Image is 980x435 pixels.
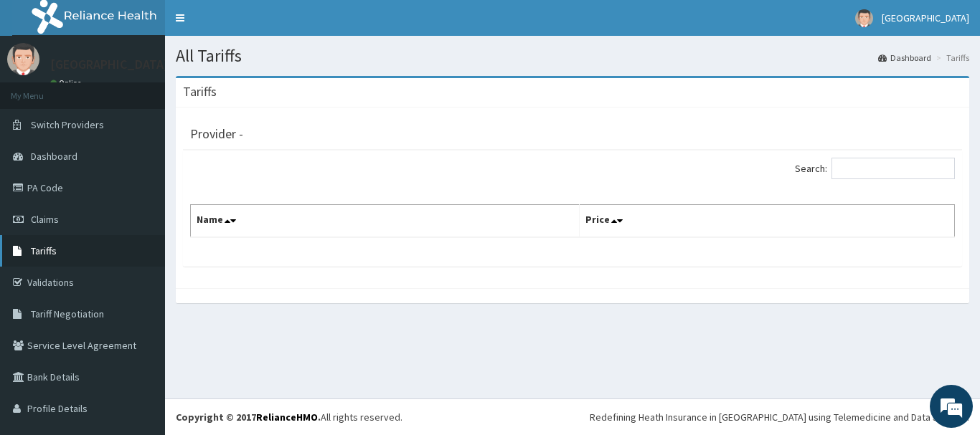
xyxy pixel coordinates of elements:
label: Search: [795,158,955,179]
a: Online [50,78,85,88]
span: We're online! [83,128,198,272]
footer: All rights reserved. [165,398,980,435]
h3: Tariffs [183,85,217,98]
th: Price [580,205,955,238]
div: Minimize live chat window [235,7,270,42]
a: Dashboard [878,52,931,64]
textarea: Type your message and hit 'Enter' [7,286,273,336]
input: Search: [831,158,955,179]
span: Tariff Negotiation [31,307,104,320]
img: User Image [855,9,873,27]
div: Redefining Heath Insurance in [GEOGRAPHIC_DATA] using Telemedicine and Data Science! [590,410,969,424]
img: User Image [7,43,39,75]
li: Tariffs [933,52,969,64]
span: [GEOGRAPHIC_DATA] [882,11,969,24]
div: Chat with us now [75,80,241,99]
h1: All Tariffs [176,47,969,65]
img: d_794563401_company_1708531726252_794563401 [27,72,58,107]
span: Claims [31,213,59,226]
p: [GEOGRAPHIC_DATA] [50,58,169,71]
th: Name [191,205,580,238]
span: Switch Providers [31,118,104,131]
span: Tariffs [31,244,57,257]
strong: Copyright © 2017 . [176,411,321,424]
h3: Provider - [190,128,243,140]
span: Dashboard [31,150,77,163]
a: RelianceHMO [256,411,318,424]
